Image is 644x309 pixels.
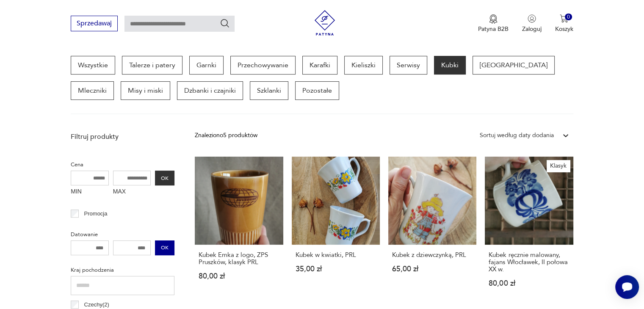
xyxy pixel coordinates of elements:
h3: Kubek ręcznie malowany, fajans Włocławek, II połowa XX w. [489,251,569,273]
button: OK [155,240,174,255]
p: Filtruj produkty [71,132,174,141]
img: Patyna - sklep z meblami i dekoracjami vintage [312,10,337,36]
img: Ikona medalu [489,14,498,24]
p: Datowanie [71,230,174,239]
a: Talerze i patery [122,56,182,74]
a: Karafki [302,56,337,74]
div: Sortuj według daty dodania [480,131,554,140]
a: Przechowywanie [230,56,296,74]
img: Ikonka użytkownika [528,14,536,23]
div: 0 [565,14,572,21]
p: Koszyk [555,25,573,33]
a: [GEOGRAPHIC_DATA] [473,56,555,74]
div: Znaleziono 5 produktów [195,131,257,140]
p: 80,00 zł [199,273,279,280]
a: Misy i miski [121,81,170,100]
p: Promocja [84,209,108,218]
a: Ikona medaluPatyna B2B [478,14,509,33]
button: Sprzedawaj [71,16,118,31]
p: Patyna B2B [478,25,509,33]
p: 35,00 zł [296,265,376,273]
p: 65,00 zł [392,265,473,273]
a: Garnki [189,56,224,74]
button: OK [155,171,174,185]
a: Kieliszki [344,56,383,74]
label: MAX [113,185,151,199]
a: Serwisy [390,56,427,74]
button: Zaloguj [522,14,542,33]
a: Mleczniki [71,81,114,100]
h3: Kubek w kwiatki, PRL [296,251,376,259]
h3: Kubek Emka z logo, ZPS Pruszków, klasyk PRL [199,251,279,266]
a: Kubek w kwiatki, PRLKubek w kwiatki, PRL35,00 zł [292,157,380,303]
img: Ikona koszyka [560,14,568,23]
p: Cena [71,160,174,169]
iframe: Smartsupp widget button [615,275,639,299]
p: 80,00 zł [489,280,569,287]
button: 0Koszyk [555,14,573,33]
a: Kubek z dziewczynką, PRLKubek z dziewczynką, PRL65,00 zł [388,157,476,303]
a: Szklanki [250,81,288,100]
a: Sprzedawaj [71,21,118,27]
button: Patyna B2B [478,14,509,33]
a: Wszystkie [71,56,115,74]
h3: Kubek z dziewczynką, PRL [392,251,473,259]
a: KlasykKubek ręcznie malowany, fajans Włocławek, II połowa XX w.Kubek ręcznie malowany, fajans Wło... [485,157,573,303]
a: Dzbanki i czajniki [177,81,243,100]
a: Kubek Emka z logo, ZPS Pruszków, klasyk PRLKubek Emka z logo, ZPS Pruszków, klasyk PRL80,00 zł [195,157,283,303]
p: Kraj pochodzenia [71,265,174,275]
p: Zaloguj [522,25,542,33]
a: Kubki [434,56,466,74]
label: MIN [71,185,109,199]
button: Szukaj [220,18,230,28]
a: Pozostałe [295,81,339,100]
